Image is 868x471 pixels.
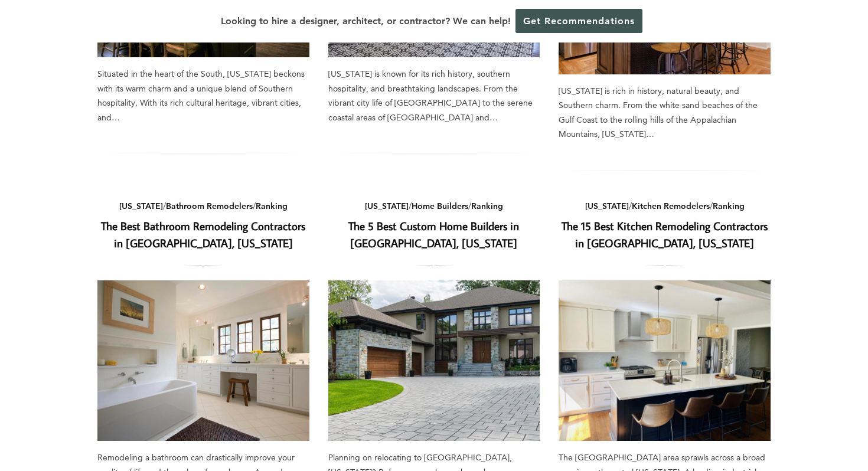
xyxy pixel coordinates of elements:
[585,201,629,211] a: [US_STATE]
[97,67,309,125] div: Situated in the heart of the South, [US_STATE] beckons with its warm charm and a unique blend of ...
[328,280,540,441] a: The 5 Best Custom Home Builders in [GEOGRAPHIC_DATA], [US_STATE]
[328,199,540,214] div: / /
[562,218,768,250] a: The 15 Best Kitchen Remodeling Contractors in [GEOGRAPHIC_DATA], [US_STATE]
[559,199,771,214] div: / /
[166,201,253,211] a: Bathroom Remodelers
[256,201,288,211] a: Ranking
[559,280,771,441] a: The 15 Best Kitchen Remodeling Contractors in [GEOGRAPHIC_DATA], [US_STATE]
[119,201,163,211] a: [US_STATE]
[365,201,409,211] a: [US_STATE]
[97,280,309,441] a: The Best Bathroom Remodeling Contractors in [GEOGRAPHIC_DATA], [US_STATE]
[713,201,745,211] a: Ranking
[97,199,309,214] div: / /
[101,218,305,250] a: The Best Bathroom Remodeling Contractors in [GEOGRAPHIC_DATA], [US_STATE]
[515,9,642,33] a: Get Recommendations
[559,84,771,142] div: [US_STATE] is rich in history, natural beauty, and Southern charm. From the white sand beaches of...
[412,201,468,211] a: Home Builders
[641,386,854,457] iframe: Drift Widget Chat Controller
[328,67,540,125] div: [US_STATE] is known for its rich history, southern hospitality, and breathtaking landscapes. From...
[632,201,710,211] a: Kitchen Remodelers
[471,201,503,211] a: Ranking
[348,218,519,250] a: The 5 Best Custom Home Builders in [GEOGRAPHIC_DATA], [US_STATE]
